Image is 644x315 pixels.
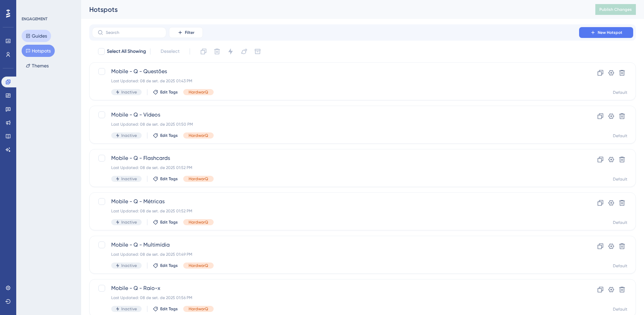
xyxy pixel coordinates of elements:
div: Default [613,220,627,225]
span: Inactive [121,306,137,312]
div: Last Updated: 08 de set. de 2025 01:43 PM [111,78,560,84]
span: Publish Changes [599,7,632,12]
span: Filter [185,30,194,35]
span: Mobile - Q - Métricas [111,197,560,206]
button: Edit Tags [153,263,178,268]
div: Last Updated: 08 de set. de 2025 01:52 PM [111,165,560,170]
button: Edit Tags [153,306,178,312]
div: Last Updated: 08 de set. de 2025 01:49 PM [111,252,560,257]
span: New Hotspot [598,30,622,35]
span: Inactive [121,263,137,268]
div: Default [613,90,627,95]
span: HardworQ [189,176,208,182]
span: Mobile - Q - Raio-x [111,284,560,292]
span: Inactive [121,219,137,225]
button: Edit Tags [153,89,178,95]
span: Mobile - Q - Flashcards [111,154,560,162]
input: Search [106,30,161,35]
span: Mobile - Q - Questões [111,67,560,76]
span: Edit Tags [160,133,178,138]
div: ENGAGEMENT [22,16,47,22]
span: Deselect [161,47,180,56]
span: HardworQ [189,306,208,312]
button: Publish Changes [595,4,636,15]
div: Hotspots [89,5,578,14]
span: Mobile - Q - Multimídia [111,241,560,249]
div: Last Updated: 08 de set. de 2025 01:52 PM [111,208,560,214]
span: Inactive [121,133,137,138]
button: Edit Tags [153,219,178,225]
div: Default [613,176,627,182]
span: Select All Showing [107,47,146,56]
span: Edit Tags [160,176,178,182]
button: Hotspots [22,45,55,57]
span: Inactive [121,89,137,95]
span: Edit Tags [160,89,178,95]
span: Edit Tags [160,219,178,225]
div: Default [613,263,627,269]
button: New Hotspot [579,27,633,38]
span: HardworQ [189,219,208,225]
span: HardworQ [189,133,208,138]
span: Edit Tags [160,306,178,312]
div: Last Updated: 08 de set. de 2025 01:56 PM [111,295,560,300]
span: Inactive [121,176,137,182]
span: HardworQ [189,89,208,95]
button: Guides [22,30,51,42]
div: Default [613,307,627,312]
button: Edit Tags [153,133,178,138]
span: Edit Tags [160,263,178,268]
div: Default [613,133,627,139]
div: Last Updated: 08 de set. de 2025 01:50 PM [111,122,560,127]
button: Edit Tags [153,176,178,182]
button: Themes [22,60,53,72]
button: Deselect [154,45,186,58]
span: HardworQ [189,263,208,268]
span: Mobile - Q - Vídeos [111,111,560,119]
button: Filter [169,27,203,38]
